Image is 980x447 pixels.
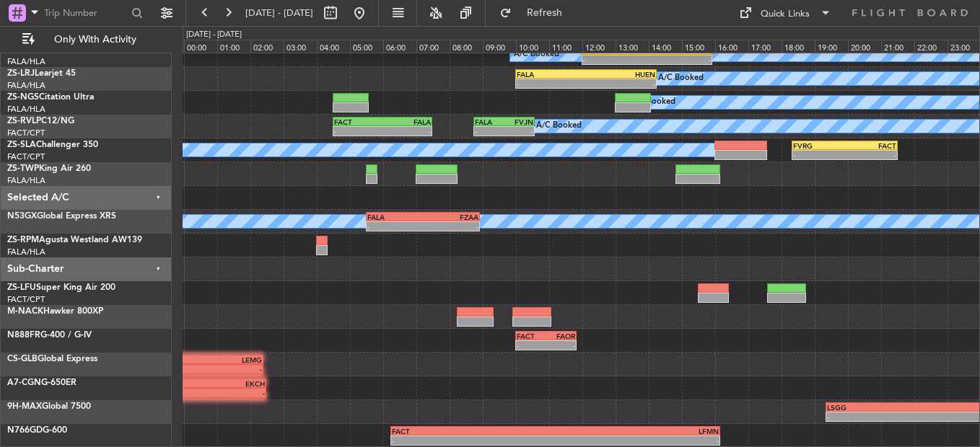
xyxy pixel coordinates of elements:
[845,141,896,150] div: FACT
[549,40,582,53] div: 11:00
[7,141,36,149] span: ZS-SLA
[7,151,45,162] a: FACT/CPT
[586,79,655,88] div: -
[423,213,478,221] div: FZAA
[7,236,39,244] span: ZS-RPM
[7,164,91,173] a: ZS-TWPKing Air 260
[582,40,616,53] div: 12:00
[682,40,715,53] div: 15:00
[7,294,45,305] a: FACT/CPT
[7,175,45,186] a: FALA/HLA
[493,1,579,25] button: Refresh
[7,307,103,316] a: M-NACKHawker 800XP
[450,40,483,53] div: 08:00
[7,355,38,363] span: CS-GLB
[44,2,127,24] input: Trip Number
[881,40,914,53] div: 21:00
[516,40,549,53] div: 10:00
[7,355,97,363] a: CS-GLBGlobal Express
[7,80,45,91] a: FALA/HLA
[382,127,431,136] div: -
[7,141,98,149] a: ZS-SLAChallenger 350
[367,222,423,231] div: -
[7,93,94,102] a: ZS-NGSCitation Ultra
[334,127,382,136] div: -
[7,93,39,102] span: ZS-NGS
[556,427,719,435] div: LFMN
[732,1,839,25] button: Quick Links
[7,426,43,435] span: N766GD
[7,164,39,173] span: ZS-TWP
[556,436,719,445] div: -
[367,213,423,221] div: FALA
[782,40,815,53] div: 18:00
[7,128,45,138] a: FACT/CPT
[7,104,45,115] a: FALA/HLA
[546,332,574,340] div: FAOR
[284,40,317,53] div: 03:00
[7,117,74,125] a: ZS-RVLPC12/NG
[504,127,533,136] div: -
[7,402,42,411] span: 9H-MAX
[475,118,504,126] div: FALA
[7,212,37,221] span: N53GX
[7,212,116,221] a: N53GXGlobal Express XRS
[715,40,748,53] div: 16:00
[475,127,504,136] div: -
[647,56,710,64] div: -
[7,283,36,292] span: ZS-LFU
[38,35,152,45] span: Only With Activity
[504,118,533,126] div: FVJN
[586,70,655,79] div: HUEN
[517,332,546,340] div: FACT
[392,427,555,435] div: FACT
[382,118,431,126] div: FALA
[517,79,586,88] div: -
[793,141,844,150] div: FVRG
[392,436,555,445] div: -
[761,7,810,22] div: Quick Links
[7,379,76,387] a: A7-CGNG-650ER
[7,69,76,78] a: ZS-LRJLearjet 45
[7,117,36,125] span: ZS-RVL
[7,402,91,411] a: 9H-MAXGlobal 7500
[649,40,682,53] div: 14:00
[536,115,582,137] div: A/C Booked
[914,40,948,53] div: 22:00
[250,40,284,53] div: 02:00
[630,92,675,113] div: A/C Booked
[7,69,35,78] span: ZS-LRJ
[7,236,142,244] a: ZS-RPMAgusta Westland AW139
[7,379,41,387] span: A7-CGN
[517,70,586,79] div: FALA
[7,307,43,316] span: M-NACK
[515,8,575,18] span: Refresh
[7,426,67,435] a: N766GDG-600
[616,40,649,53] div: 13:00
[184,40,217,53] div: 00:00
[514,44,559,66] div: A/C Booked
[217,40,250,53] div: 01:00
[848,40,881,53] div: 20:00
[7,56,45,67] a: FALA/HLA
[7,247,45,257] a: FALA/HLA
[546,341,574,350] div: -
[317,40,350,53] div: 04:00
[748,40,782,53] div: 17:00
[517,341,546,350] div: -
[350,40,383,53] div: 05:00
[7,331,40,340] span: N888FR
[416,40,450,53] div: 07:00
[16,28,157,51] button: Only With Activity
[583,56,647,64] div: -
[186,29,242,41] div: [DATE] - [DATE]
[483,40,516,53] div: 09:00
[815,40,848,53] div: 19:00
[658,68,704,89] div: A/C Booked
[793,151,844,159] div: -
[383,40,416,53] div: 06:00
[7,331,92,340] a: N888FRG-400 / G-IV
[423,222,478,231] div: -
[845,151,896,159] div: -
[334,118,382,126] div: FACT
